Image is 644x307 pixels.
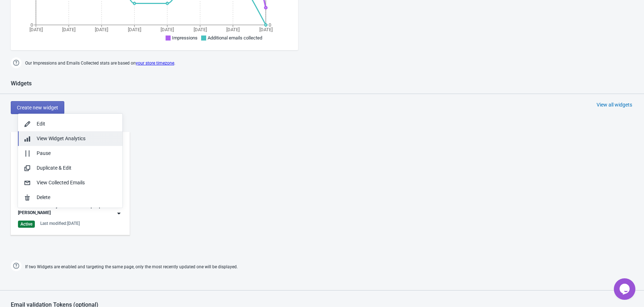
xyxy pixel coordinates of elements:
a: your store timezone [136,61,174,66]
img: help.png [11,57,22,68]
tspan: [DATE] [161,27,174,32]
tspan: [DATE] [62,27,75,32]
div: Pause [37,150,117,157]
tspan: [DATE] [226,27,240,32]
span: View Widget Analytics [37,136,85,141]
tspan: 0 [269,22,271,28]
tspan: [DATE] [194,27,207,32]
div: Duplicate & Edit [37,164,117,172]
tspan: [DATE] [259,27,273,32]
div: [PERSON_NAME] [18,210,51,217]
tspan: 0 [31,22,33,28]
span: If two Widgets are enabled and targeting the same page, only the most recently updated one will b... [25,261,238,273]
tspan: [DATE] [95,27,108,32]
img: help.png [11,260,22,271]
button: Pause [18,146,122,161]
button: Create new widget [11,101,64,114]
div: View all widgets [597,101,632,108]
button: View Collected Emails [18,175,122,190]
span: Additional emails collected [208,35,262,41]
tspan: [DATE] [29,27,43,32]
tspan: [DATE] [128,27,141,32]
button: View Widget Analytics [18,131,122,146]
div: View Collected Emails [37,179,117,186]
button: Delete [18,190,122,205]
img: dropdown.png [115,210,122,217]
div: Active [18,221,35,228]
button: Edit [18,117,122,131]
div: Delete [37,194,117,201]
div: Edit [37,120,117,128]
div: Last modified: [DATE] [40,221,80,226]
span: Impressions [172,35,198,41]
span: Our Impressions and Emails Collected stats are based on . [25,57,175,69]
iframe: chat widget [614,278,637,300]
span: Create new widget [17,105,58,110]
button: Duplicate & Edit [18,161,122,175]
